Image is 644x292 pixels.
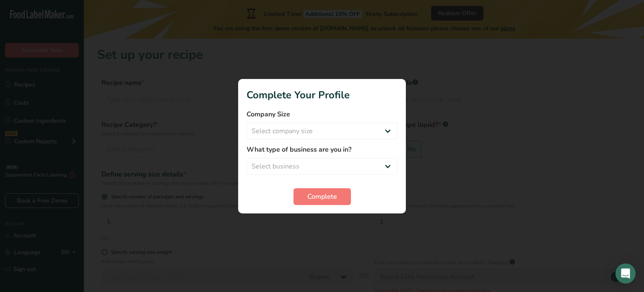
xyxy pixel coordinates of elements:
[293,188,351,205] button: Complete
[615,263,636,284] div: Open Intercom Messenger
[247,109,397,119] label: Company Size
[247,87,397,103] h1: Complete Your Profile
[307,192,337,202] span: Complete
[247,145,397,155] label: What type of business are you in?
